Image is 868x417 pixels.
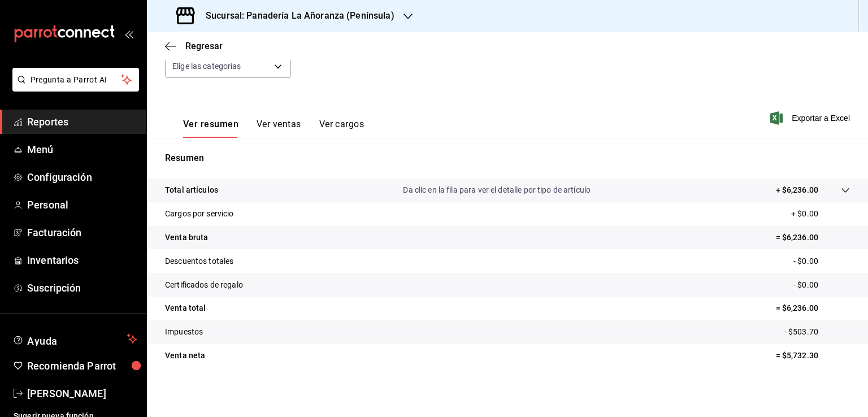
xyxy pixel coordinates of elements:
[8,82,139,94] a: Pregunta a Parrot AI
[165,184,218,196] p: Total artículos
[185,41,223,51] span: Regresar
[257,119,301,138] button: Ver ventas
[165,255,233,267] p: Descuentos totales
[772,111,850,125] button: Exportar a Excel
[165,326,203,338] p: Impuestos
[27,253,137,268] span: Inventarios
[165,279,243,291] p: Certificados de regalo
[793,255,850,267] p: - $0.00
[776,232,850,244] p: = $6,236.00
[791,208,850,220] p: + $0.00
[319,119,364,138] button: Ver cargos
[27,114,137,129] span: Reportes
[27,358,137,373] span: Recomienda Parrot
[165,350,205,362] p: Venta neta
[776,184,818,196] p: + $6,236.00
[124,29,133,38] button: open_drawer_menu
[27,142,137,157] span: Menú
[165,208,234,220] p: Cargos por servicio
[165,41,223,51] button: Regresar
[27,280,137,296] span: Suscripción
[165,302,206,314] p: Venta total
[12,68,139,92] button: Pregunta a Parrot AI
[27,225,137,240] span: Facturación
[172,60,241,72] span: Elige las categorías
[793,279,850,291] p: - $0.00
[784,326,850,338] p: - $503.70
[776,302,850,314] p: = $6,236.00
[165,151,850,165] p: Resumen
[403,184,591,196] p: Da clic en la fila para ver el detalle por tipo de artículo
[183,119,364,138] div: navigation tabs
[197,9,394,23] h3: Sucursal: Panadería La Añoranza (Península)
[27,386,137,401] span: [PERSON_NAME]
[165,232,208,244] p: Venta bruta
[27,170,137,185] span: Configuración
[27,197,137,212] span: Personal
[31,74,121,86] span: Pregunta a Parrot AI
[27,332,123,346] span: Ayuda
[183,119,238,138] button: Ver resumen
[776,350,850,362] p: = $5,732.30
